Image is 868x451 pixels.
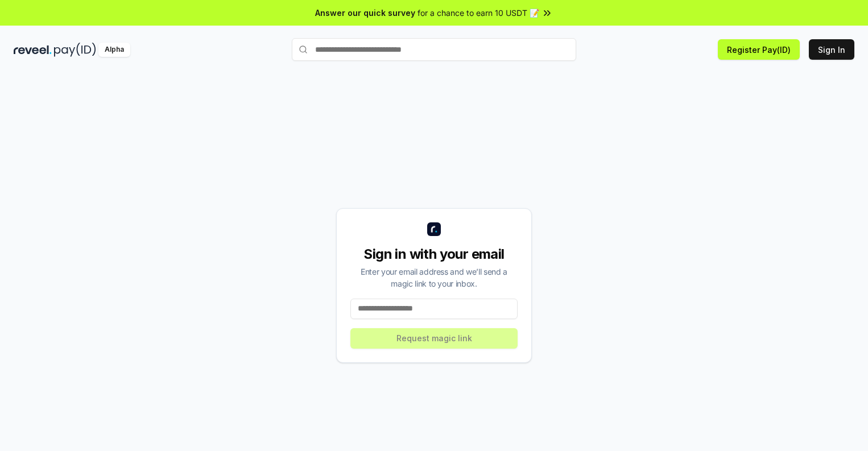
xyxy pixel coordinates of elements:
div: Alpha [98,43,130,57]
img: logo_small [427,222,441,236]
img: pay_id [54,43,96,57]
img: reveel_dark [14,43,52,57]
span: for a chance to earn 10 USDT 📝 [418,7,539,19]
button: Register Pay(ID) [718,39,800,60]
span: Answer our quick survey [315,7,415,19]
button: Sign In [809,39,854,60]
div: Enter your email address and we’ll send a magic link to your inbox. [350,266,518,289]
div: Sign in with your email [350,245,518,263]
